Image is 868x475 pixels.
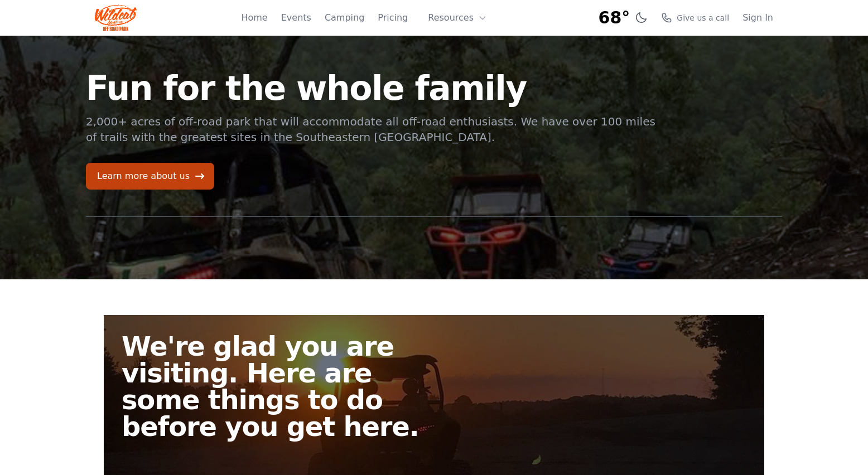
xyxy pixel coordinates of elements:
[122,333,443,440] h2: We're glad you are visiting. Here are some things to do before you get here.
[661,12,729,23] a: Give us a call
[742,11,773,25] a: Sign In
[95,4,137,31] img: Wildcat Logo
[241,11,267,25] a: Home
[86,163,214,190] a: Learn more about us
[86,71,657,105] h1: Fun for the whole family
[281,11,311,25] a: Events
[378,11,408,25] a: Pricing
[325,11,364,25] a: Camping
[677,12,729,23] span: Give us a call
[421,7,494,29] button: Resources
[86,114,657,145] p: 2,000+ acres of off-road park that will accommodate all off-road enthusiasts. We have over 100 mi...
[599,8,630,28] span: 68°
